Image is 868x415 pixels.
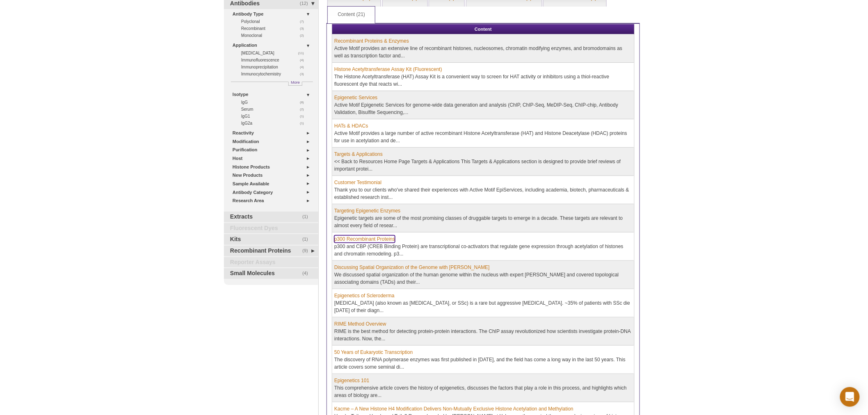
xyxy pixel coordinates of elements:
[300,32,308,39] span: (2)
[233,146,313,154] a: Purification
[334,235,395,243] a: p300 Recombinant Proteins
[332,261,634,289] td: We discussed spatial organization of the human genome within the nucleus with expert [PERSON_NAME...
[334,377,369,384] a: Epigenetics 101
[224,234,318,245] a: (1)Kits
[233,188,313,197] a: Antibody Category
[332,317,634,346] td: RIME is the best method for detecting protein-protein interactions. The ChIP assay revolutionized...
[233,171,313,180] a: New Products
[233,90,313,99] a: Isotype
[241,120,308,127] a: (1)IgG2a
[241,57,308,64] a: (4)Immunofluorescence
[334,405,573,413] a: Kacme – A New Histone H4 Modification Delivers Non-Mutually Exclusive Histone Acetylation and Met...
[233,180,313,188] a: Sample Available
[298,50,308,57] span: (11)
[332,148,634,176] td: << Back to Resources Home Page Targets & Applications This Targets & Applications section is desi...
[840,387,860,407] div: Open Intercom Messenger
[334,37,409,45] a: Recombinant Proteins & Enzymes
[300,120,308,127] span: (1)
[302,234,313,245] span: (1)
[241,113,308,120] a: (1)IgG1
[291,79,300,86] span: More
[332,233,634,261] td: p300 and CBP (CREB Binding Protein) are transcriptional co-activators that regulate gene expressi...
[302,268,313,279] span: (4)
[233,137,313,146] a: Modification
[300,106,308,113] span: (2)
[241,64,308,71] a: (4)Immunoprecipitation
[224,223,318,234] a: Fluorescent Dyes
[233,196,313,205] a: Research Area
[300,25,308,32] span: (3)
[334,94,377,101] a: Epigenetic Services
[334,122,368,130] a: HATs & HDACs
[332,204,634,233] td: Epigenetic targets are some of the most promising classes of druggable targets to emerge in a dec...
[332,91,634,119] td: Active Motif Epigenetic Services for genome-wide data generation and analysis (ChIP, ChIP-Seq, Me...
[302,246,313,256] span: (9)
[332,346,634,374] td: The discovery of RNA polymerase enzymes was first published in [DATE], and the field has come a l...
[300,99,308,106] span: (8)
[334,66,442,73] a: Histone Acetyltransferase Assay Kit (Fluorescent)
[334,179,381,186] a: Customer Testimonial
[241,99,308,106] a: (8)IgG
[332,119,634,148] td: Active Motif provides a large number of active recombinant Histone Acetyltransferase (HAT) and Hi...
[332,34,634,63] td: Active Motif provides an extensive line of recombinant histones, nucleosomes, chromatin modifying...
[241,50,308,57] a: (11)[MEDICAL_DATA]
[300,18,308,25] span: (7)
[334,320,386,328] a: RIME Method Overview
[241,25,308,32] a: (3)Recombinant
[332,24,634,34] th: Content
[300,57,308,64] span: (4)
[300,64,308,71] span: (4)
[332,289,634,317] td: [MEDICAL_DATA] (also known as [MEDICAL_DATA], or SSc) is a rare but aggressive [MEDICAL_DATA]. ~3...
[288,82,302,86] a: More
[328,7,375,23] a: Content (21)
[300,71,308,78] span: (3)
[300,113,308,120] span: (1)
[332,374,634,402] td: This comprehensive article covers the history of epigenetics, discusses the factors that play a r...
[241,32,308,39] a: (2)Monoclonal
[241,71,308,78] a: (3)Immunocytochemistry
[332,176,634,204] td: Thank you to our clients who've shared their experiences with Active Motif EpiServices, including...
[332,63,634,91] td: The Histone Acetyltransferase (HAT) Assay Kit is a convenient way to screen for HAT activity or i...
[224,268,318,279] a: (4)Small Molecules
[241,18,308,25] a: (7)Polyclonal
[233,10,313,18] a: Antibody Type
[233,129,313,137] a: Reactivity
[233,154,313,163] a: Host
[334,207,400,214] a: Targeting Epigenetic Enzymes
[334,264,490,271] a: Discussing Spatial Organization of the Genome with [PERSON_NAME]
[224,212,318,222] a: (1)Extracts
[334,349,413,356] a: 50 Years of Eukaryotic Transcription
[224,257,318,268] a: Reporter Assays
[302,212,313,222] span: (1)
[241,106,308,113] a: (2)Serum
[233,41,313,50] a: Application
[334,150,383,158] a: Targets & Applications
[233,163,313,171] a: Histone Products
[334,292,395,299] a: Epigenetics of Scleroderma
[224,246,318,256] a: (9)Recombinant Proteins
